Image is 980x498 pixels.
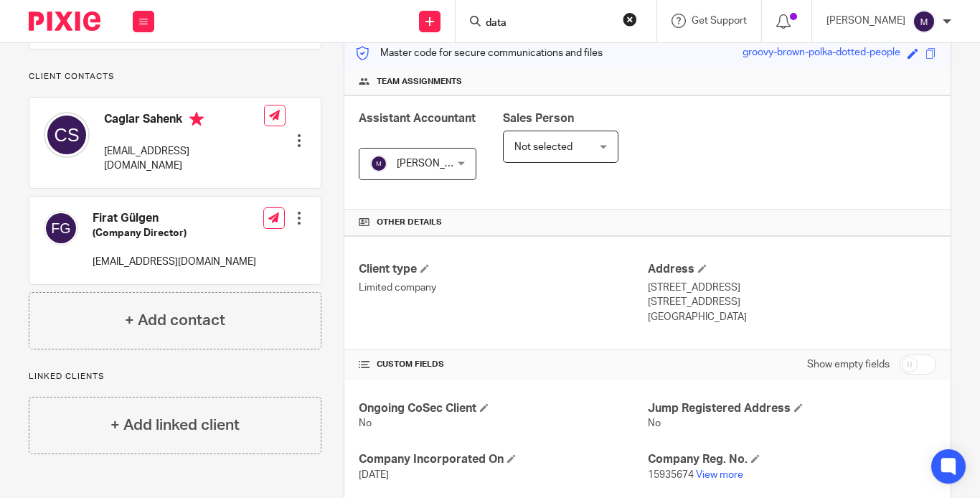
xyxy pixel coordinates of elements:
[514,142,573,152] span: Not selected
[370,155,387,172] img: svg%3E
[359,281,647,295] p: Limited company
[692,16,747,26] span: Get Support
[648,470,694,480] span: 15935674
[125,309,225,332] h4: + Add contact
[743,45,900,62] div: groovy-brown-polka-dotted-people
[359,359,647,370] h4: CUSTOM FIELDS
[397,159,476,169] span: [PERSON_NAME]
[377,217,442,228] span: Other details
[648,452,936,467] h4: Company Reg. No.
[104,144,264,174] p: [EMAIL_ADDRESS][DOMAIN_NAME]
[359,452,647,467] h4: Company Incorporated On
[623,12,637,27] button: Clear
[29,71,321,83] p: Client contacts
[913,10,936,33] img: svg%3E
[648,262,936,277] h4: Address
[648,418,661,428] span: No
[93,226,256,240] h5: (Company Director)
[359,418,372,428] span: No
[696,470,743,480] a: View more
[189,112,204,126] i: Primary
[648,295,936,309] p: [STREET_ADDRESS]
[359,113,476,124] span: Assistant Accountant
[359,262,647,277] h4: Client type
[29,371,321,382] p: Linked clients
[355,46,603,60] p: Master code for secure communications and files
[648,310,936,324] p: [GEOGRAPHIC_DATA]
[807,357,890,372] label: Show empty fields
[359,470,389,480] span: [DATE]
[44,112,90,158] img: svg%3E
[29,11,100,31] img: Pixie
[359,401,647,416] h4: Ongoing CoSec Client
[826,14,905,28] p: [PERSON_NAME]
[648,401,936,416] h4: Jump Registered Address
[104,112,264,130] h4: Caglar Sahenk
[648,281,936,295] p: [STREET_ADDRESS]
[503,113,574,124] span: Sales Person
[93,211,256,226] h4: Firat Gülgen
[93,255,256,269] p: [EMAIL_ADDRESS][DOMAIN_NAME]
[484,17,613,30] input: Search
[44,211,78,245] img: svg%3E
[110,414,240,436] h4: + Add linked client
[377,76,462,88] span: Team assignments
